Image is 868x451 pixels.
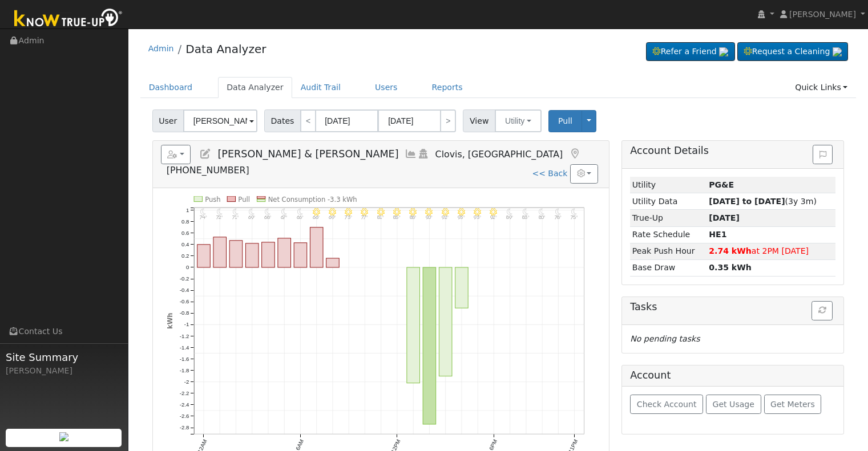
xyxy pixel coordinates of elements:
[630,243,706,259] td: Peak Push Hour
[199,148,212,160] a: Edit User (19884)
[278,216,290,220] p: 67°
[366,77,406,98] a: Users
[183,109,257,132] input: Select a User
[261,242,274,267] rect: onclick=""
[268,195,357,203] text: Net Consumption -3.3 kWh
[709,246,752,255] strong: 2.74 kWh
[185,42,266,56] a: Data Analyzer
[184,379,189,385] text: -2
[59,432,68,441] img: retrieve
[813,145,833,164] button: Issue History
[180,275,189,282] text: -0.2
[393,208,401,216] i: 12PM - Clear
[507,208,512,216] i: 7PM - Clear
[213,237,227,267] rect: onclick=""
[217,148,398,160] span: [PERSON_NAME] & [PERSON_NAME]
[558,116,572,125] span: Pull
[630,177,706,193] td: Utility
[264,109,301,132] span: Dates
[238,195,250,203] text: Pull
[180,298,189,304] text: -0.6
[455,267,469,308] rect: onclick=""
[377,208,385,216] i: 11AM - Clear
[216,208,222,216] i: 1AM - Clear
[630,145,835,157] h5: Account Details
[463,109,495,132] span: View
[532,169,567,178] a: << Back
[646,42,735,62] a: Refer a Friend
[548,110,582,132] button: Pull
[707,243,836,259] td: at 2PM [DATE]
[409,208,417,216] i: 1PM - Clear
[471,216,483,220] p: 93°
[630,369,671,381] h5: Account
[423,267,436,424] rect: onclick=""
[140,77,201,98] a: Dashboard
[186,264,189,270] text: 0
[278,238,291,267] rect: onclick=""
[361,208,368,216] i: 10AM - Clear
[405,148,417,160] a: Multi-Series Graph
[425,208,433,216] i: 2PM - Clear
[180,367,189,373] text: -1.8
[310,227,323,267] rect: onclick=""
[503,216,515,220] p: 89°
[495,109,542,132] button: Utility
[9,6,128,32] img: Know True-Up
[630,226,706,243] td: Rate Schedule
[165,312,173,329] text: kWh
[265,208,271,216] i: 4AM - Clear
[709,197,785,206] strong: [DATE] to [DATE]
[539,208,545,216] i: 9PM - Clear
[233,208,239,216] i: 2AM - Clear
[630,301,835,313] h5: Tasks
[294,216,306,220] p: 66°
[358,216,370,220] p: 77°
[571,208,577,216] i: 11PM - Clear
[455,216,467,220] p: 93°
[180,413,189,419] text: -2.6
[180,401,189,408] text: -2.4
[440,109,456,132] a: >
[764,395,822,414] button: Get Meters
[435,149,563,160] span: Clovis, [GEOGRAPHIC_DATA]
[180,356,189,362] text: -1.6
[297,208,303,216] i: 6AM - Clear
[197,245,210,267] rect: onclick=""
[197,216,209,220] p: 74°
[180,287,189,293] text: -0.4
[709,263,752,272] strong: 0.35 kWh
[229,216,241,220] p: 71°
[180,390,189,396] text: -2.2
[630,193,706,210] td: Utility Data
[342,216,354,220] p: 73°
[292,77,349,98] a: Audit Trail
[709,213,740,222] strong: [DATE]
[458,208,465,216] i: 4PM - Clear
[812,301,833,320] button: Refresh
[706,395,761,414] button: Get Usage
[407,267,420,383] rect: onclick=""
[442,208,449,216] i: 3PM - Clear
[423,216,435,220] p: 90°
[329,208,336,216] i: 8AM - Clear
[167,165,249,176] span: [PHONE_NUMBER]
[186,207,189,213] text: 1
[218,77,292,98] a: Data Analyzer
[770,400,815,409] span: Get Meters
[310,216,322,220] p: 66°
[152,109,184,132] span: User
[552,216,564,220] p: 78°
[637,400,697,409] span: Check Account
[180,344,189,351] text: -1.4
[630,395,703,414] button: Check Account
[249,208,255,216] i: 3AM - Clear
[630,210,706,226] td: True-Up
[300,109,316,132] a: <
[181,218,189,225] text: 0.8
[6,350,122,365] span: Site Summary
[200,208,206,216] i: 12AM - Clear
[713,400,754,409] span: Get Usage
[181,230,189,236] text: 0.6
[490,208,497,216] i: 6PM - Clear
